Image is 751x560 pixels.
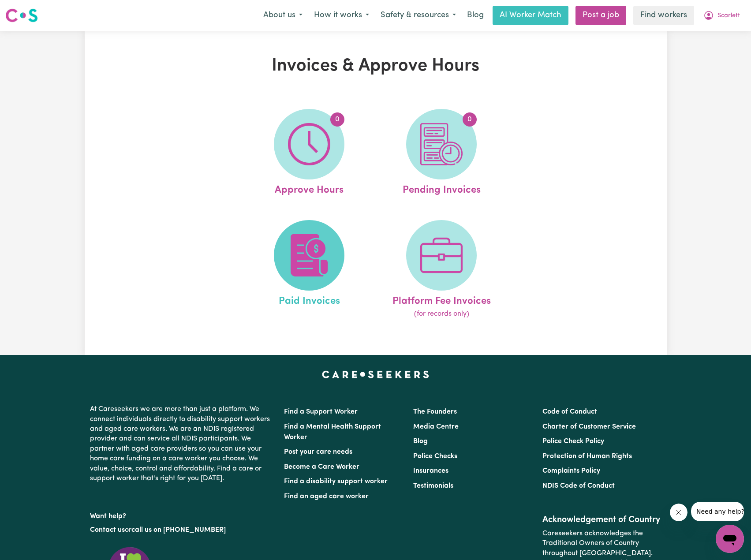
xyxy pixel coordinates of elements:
a: Find an aged care worker [284,493,369,500]
a: Insurances [413,467,448,474]
button: My Account [698,6,746,25]
a: Pending Invoices [378,109,505,198]
p: At Careseekers we are more than just a platform. We connect individuals directly to disability su... [90,401,273,487]
a: Charter of Customer Service [542,423,636,430]
a: Police Checks [413,453,457,460]
a: Approve Hours [246,109,373,198]
a: Platform Fee Invoices(for records only) [378,220,505,320]
iframe: Button to launch messaging window [716,525,744,553]
a: Blog [413,438,428,445]
a: Complaints Policy [542,467,600,474]
span: Scarlett [717,11,740,21]
a: Police Check Policy [542,438,604,445]
span: Approve Hours [275,179,344,198]
a: Paid Invoices [246,220,373,320]
a: Careseekers logo [5,5,38,26]
a: Contact us [90,526,125,534]
a: Blog [462,6,489,25]
span: (for records only) [414,309,469,319]
a: Testimonials [413,482,453,489]
iframe: Message from company [691,502,744,521]
a: Find a Support Worker [284,408,358,415]
span: Platform Fee Invoices [392,291,491,309]
a: The Founders [413,408,457,415]
a: Find a Mental Health Support Worker [284,423,381,441]
span: 0 [330,112,344,127]
a: call us on [PHONE_NUMBER] [131,526,226,534]
h1: Invoices & Approve Hours [187,56,564,77]
a: NDIS Code of Conduct [542,482,615,489]
span: Need any help? [5,6,53,13]
span: 0 [463,112,477,127]
p: Want help? [90,508,273,521]
a: Code of Conduct [542,408,597,415]
h2: Acknowledgement of Country [542,515,661,525]
a: Become a Care Worker [284,463,359,470]
button: How it works [308,6,375,25]
a: Post your care needs [284,448,352,455]
iframe: Close message [670,504,687,521]
a: Post a job [575,6,626,25]
a: Careseekers home page [322,371,429,378]
a: Find workers [633,6,694,25]
a: Media Centre [413,423,459,430]
span: Pending Invoices [403,179,481,198]
button: Safety & resources [375,6,462,25]
span: Paid Invoices [279,291,340,309]
a: AI Worker Match [493,6,568,25]
button: About us [258,6,308,25]
p: or [90,522,273,538]
a: Find a disability support worker [284,478,388,485]
a: Protection of Human Rights [542,453,632,460]
img: Careseekers logo [5,7,38,23]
